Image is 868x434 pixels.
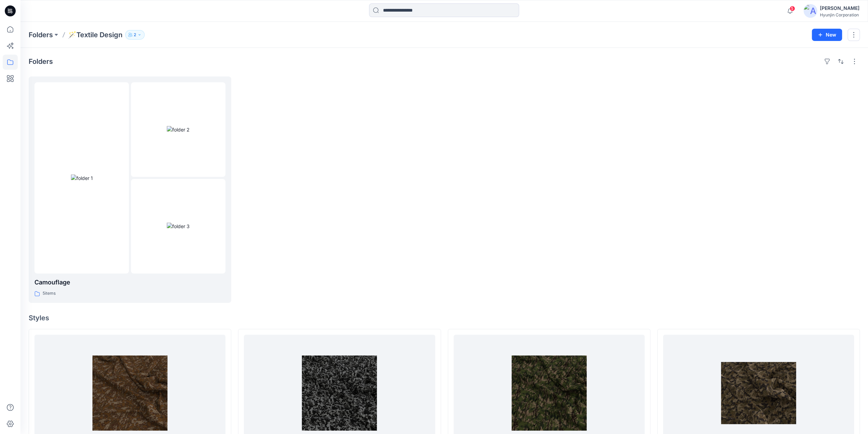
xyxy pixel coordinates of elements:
[167,223,190,230] img: folder 3
[29,57,53,66] h4: Folders
[812,29,842,41] button: New
[29,30,53,40] a: Folders
[790,6,795,11] span: 5
[125,30,145,40] button: 2
[68,30,122,40] p: 🪄Textile Design
[71,174,93,182] img: folder 1
[43,290,56,297] p: 5 items
[820,4,859,12] div: [PERSON_NAME]
[29,314,860,322] h4: Styles
[134,31,136,39] p: 2
[167,126,190,133] img: folder 2
[34,278,225,287] p: Camouflage
[820,12,859,17] div: Hyunjin Corporation
[29,76,231,303] a: folder 1folder 2folder 3Camouflage5items
[804,4,817,18] img: avatar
